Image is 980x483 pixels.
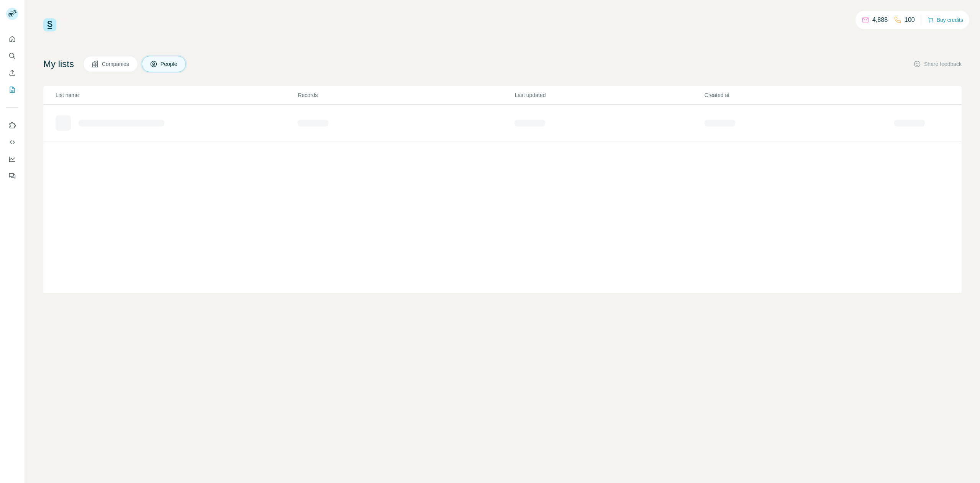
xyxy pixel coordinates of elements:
button: Share feedback [913,60,962,68]
p: Created at [705,91,893,99]
button: Quick start [6,32,18,46]
span: People [161,60,178,68]
p: Records [298,91,514,99]
p: Last updated [515,91,703,99]
button: My lists [6,83,18,97]
p: 100 [905,15,915,25]
p: 4,888 [872,15,888,25]
p: List name [56,91,297,99]
button: Use Surfe API [6,135,18,149]
button: Dashboard [6,152,18,166]
button: Feedback [6,169,18,183]
button: Buy credits [928,15,963,25]
button: Use Surfe on LinkedIn [6,118,18,132]
button: Enrich CSV [6,66,18,80]
h4: My lists [43,58,74,70]
button: Search [6,49,18,63]
span: Companies [102,60,130,68]
img: Surfe Logo [43,18,56,31]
